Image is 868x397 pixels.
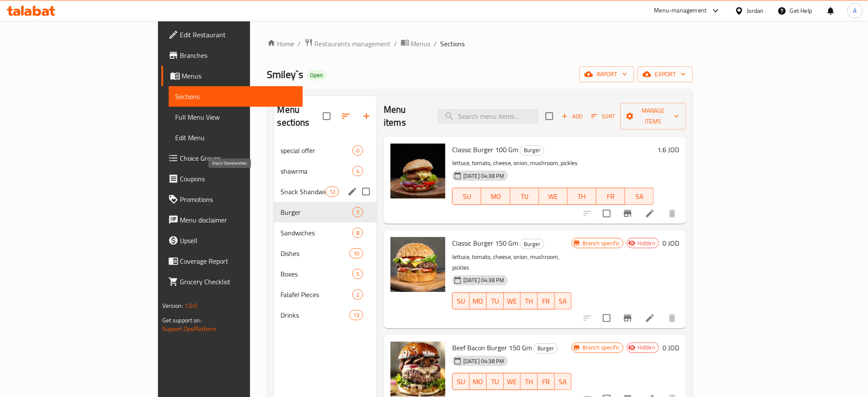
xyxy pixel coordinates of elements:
span: Add item [558,110,586,123]
span: TU [514,190,536,203]
span: Upsell [180,235,296,246]
span: Menu disclaimer [180,215,296,225]
span: 12 [326,188,339,196]
div: Burger [520,239,544,249]
a: Sections [169,86,303,107]
button: TH [568,188,597,205]
input: search [438,109,539,124]
span: Dishes [281,248,349,259]
span: SU [456,190,478,203]
button: FR [538,292,555,310]
span: Manage items [627,105,679,127]
span: TH [571,190,593,203]
img: Beef Bacon Burger 150 Gm [391,342,445,397]
p: lettuce, tomato, cheese, onion, mushroom, pickles [452,158,654,168]
span: Promotions [180,194,296,205]
span: Branches [180,50,296,60]
span: TU [490,376,501,388]
a: Restaurants management [304,38,391,49]
button: SA [555,292,572,310]
a: Menus [401,38,431,49]
div: Drinks [281,310,349,320]
span: Sort [591,111,615,121]
div: Burger [520,145,544,156]
div: Jordan [747,6,764,15]
span: Open [307,72,327,79]
div: items [349,248,363,259]
span: Burger [281,207,353,217]
li: / [394,39,397,49]
button: Add section [356,106,377,126]
span: FR [541,376,552,388]
a: Edit menu item [645,313,655,323]
a: Edit menu item [645,208,655,219]
span: Edit Menu [176,132,296,143]
span: Smiley`s [267,65,304,84]
span: TU [490,295,501,307]
span: Menus [411,39,431,49]
span: Sort sections [336,106,356,126]
a: Edit Menu [169,127,303,148]
a: Choice Groups [161,148,303,168]
span: TH [524,295,534,307]
span: Coverage Report [180,256,296,266]
button: TH [521,373,538,390]
li: / [434,39,437,49]
h2: Menu items [384,103,427,129]
img: Classic Burger 100 Gm [391,144,445,198]
a: Menus [161,66,303,86]
span: Branch specific [579,343,623,352]
span: TH [524,376,534,388]
button: Add [558,110,586,123]
div: shawrma4 [274,161,377,181]
button: export [638,66,693,82]
span: Sort items [586,110,620,123]
button: TU [487,292,504,310]
span: Restaurants management [315,39,391,49]
div: Open [307,70,327,81]
span: Grocery Checklist [180,277,296,287]
button: FR [538,373,555,390]
span: Snack Shandwiches [281,186,325,197]
span: 5 [353,208,363,217]
span: Add [561,111,584,121]
div: items [352,166,363,176]
button: delete [662,308,683,328]
span: Select section [540,107,558,125]
div: Snack Shandwiches12edit [274,181,377,202]
span: Coupons [180,174,296,184]
span: SA [558,295,569,307]
span: SU [456,295,466,307]
span: 0 [353,147,363,155]
button: import [579,66,634,82]
span: Full Menu View [176,112,296,122]
span: Select to update [598,205,616,223]
div: items [352,228,363,238]
a: Grocery Checklist [161,271,303,292]
button: SU [452,292,470,310]
span: special offer [281,145,353,156]
button: Sort [589,110,617,123]
div: items [352,207,363,217]
button: WE [539,188,568,205]
span: Beef Bacon Burger 150 Gm [452,341,532,354]
button: edit [346,185,359,198]
span: 1.0.0 [185,300,198,311]
h6: 0 JOD [662,237,679,249]
div: items [349,310,363,320]
span: Burger [520,239,544,249]
span: 10 [350,250,363,258]
div: special offer0 [274,140,377,161]
div: Burger5 [274,202,377,223]
div: Drinks13 [274,305,377,325]
a: Menu disclaimer [161,210,303,230]
p: lettuce, tomato, cheese, onion, mushroom, pickles [452,252,572,273]
span: Select all sections [318,107,336,125]
button: TU [510,188,539,205]
span: Select to update [598,309,616,327]
span: Hidden [634,239,659,247]
img: Classic Burger 150 Gm [391,237,445,292]
h6: 0 JOD [662,342,679,354]
span: Version: [162,300,183,311]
